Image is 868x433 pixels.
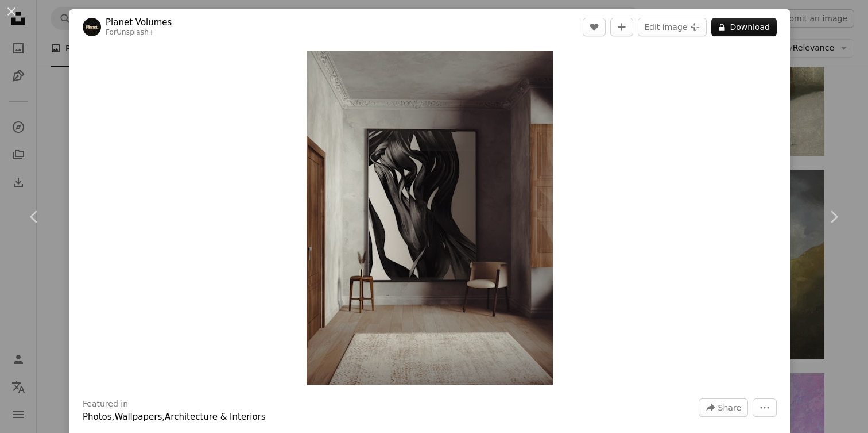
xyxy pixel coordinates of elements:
button: Share this image [699,398,748,417]
button: Edit image [638,18,707,36]
button: Add to Collection [610,18,633,36]
button: More Actions [753,398,777,417]
button: Download [711,18,777,36]
h3: Featured in [83,398,128,410]
a: Wallpapers [114,412,162,422]
a: Photos [83,412,112,422]
a: Architecture & Interiors [165,412,266,422]
img: a chair and a painting in a room [307,51,553,385]
a: Unsplash+ [117,28,154,36]
img: Go to Planet Volumes's profile [83,18,101,36]
a: Next [799,162,868,272]
button: Like [583,18,606,36]
span: , [112,412,115,422]
a: Planet Volumes [106,17,172,28]
div: For [106,28,172,37]
span: , [162,412,165,422]
button: Zoom in on this image [307,51,553,385]
span: Share [718,399,741,416]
